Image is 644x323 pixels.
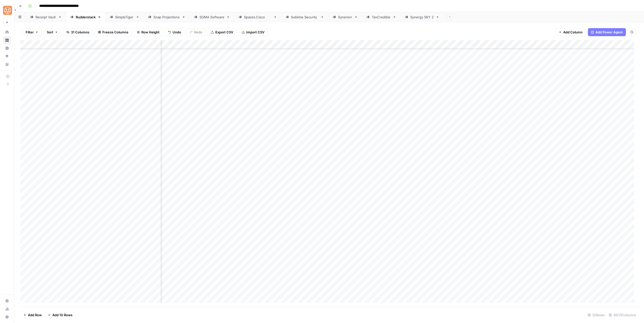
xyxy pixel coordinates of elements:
[194,30,202,35] span: Redo
[22,28,42,36] button: Filter
[595,30,623,35] span: Add Power Agent
[362,12,400,22] a: TaxCredible
[141,30,159,35] span: Row Height
[244,15,271,20] div: [DOMAIN_NAME]
[186,28,206,36] button: Redo
[52,312,72,317] span: Add 10 Rows
[144,12,190,22] a: Snap Projections
[115,15,134,20] div: SimpleTiger
[199,15,224,20] div: SOMA Software
[328,12,362,22] a: Synerion
[63,28,93,36] button: 31 Columns
[66,12,105,22] a: Rudderstack
[95,28,132,36] button: Freeze Columns
[607,311,638,319] div: 30/31 Columns
[44,28,61,36] button: Sort
[291,15,318,20] div: [DOMAIN_NAME]
[3,305,11,313] a: Usage
[3,44,11,52] a: Insights
[26,12,66,22] a: Receipt Vault
[3,36,11,44] a: Browse
[410,15,434,20] div: Synergy SKY 2
[134,28,163,36] button: Row Height
[400,12,444,22] a: Synergy SKY 2
[190,12,234,22] a: SOMA Software
[3,4,11,17] button: Workspace: SimpleTiger
[102,30,128,35] span: Freeze Columns
[20,311,45,319] button: Add Row
[3,52,11,60] a: Opportunities
[26,30,34,35] span: Filter
[105,12,144,22] a: SimpleTiger
[3,297,11,305] a: Settings
[76,15,96,20] div: Rudderstack
[165,28,184,36] button: Undo
[28,312,42,317] span: Add Row
[372,15,391,20] div: TaxCredible
[555,28,586,36] button: Add Column
[3,6,12,15] img: SimpleTiger Logo
[3,60,11,68] a: Your Data
[3,313,11,321] button: Help + Support
[47,30,53,35] span: Sort
[338,15,352,20] div: Synerion
[35,15,56,20] div: Receipt Vault
[71,30,89,35] span: 31 Columns
[563,30,583,35] span: Add Column
[173,30,181,35] span: Undo
[586,311,607,319] div: 32 Rows
[215,30,233,35] span: Export CSV
[3,28,11,36] a: Home
[234,12,281,22] a: [DOMAIN_NAME]
[208,28,236,36] button: Export CSV
[45,311,75,319] button: Add 10 Rows
[588,28,626,36] button: Add Power Agent
[238,28,268,36] button: Import CSV
[281,12,328,22] a: [DOMAIN_NAME]
[153,15,180,20] div: Snap Projections
[246,30,264,35] span: Import CSV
